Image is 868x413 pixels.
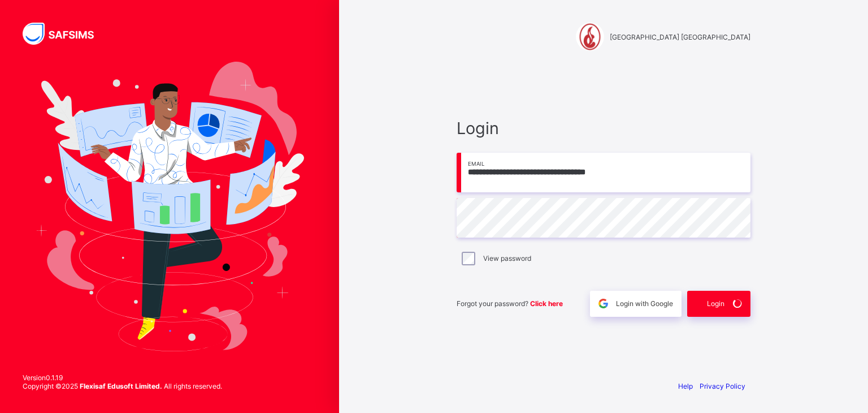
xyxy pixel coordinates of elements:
[597,297,610,310] img: google.396cfc9801f0270233282035f929180a.svg
[457,299,563,308] span: Forgot your password?
[616,299,673,308] span: Login with Google
[530,299,563,308] a: Click here
[610,33,750,41] span: [GEOGRAPHIC_DATA] [GEOGRAPHIC_DATA]
[23,23,107,45] img: SAFSIMS Logo
[23,382,222,390] span: Copyright © 2025 All rights reserved.
[700,382,745,390] a: Privacy Policy
[35,62,304,351] img: Hero Image
[707,299,724,308] span: Login
[483,254,531,263] label: View password
[80,382,162,390] strong: Flexisaf Edusoft Limited.
[678,382,693,390] a: Help
[457,118,750,138] span: Login
[23,373,222,382] span: Version 0.1.19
